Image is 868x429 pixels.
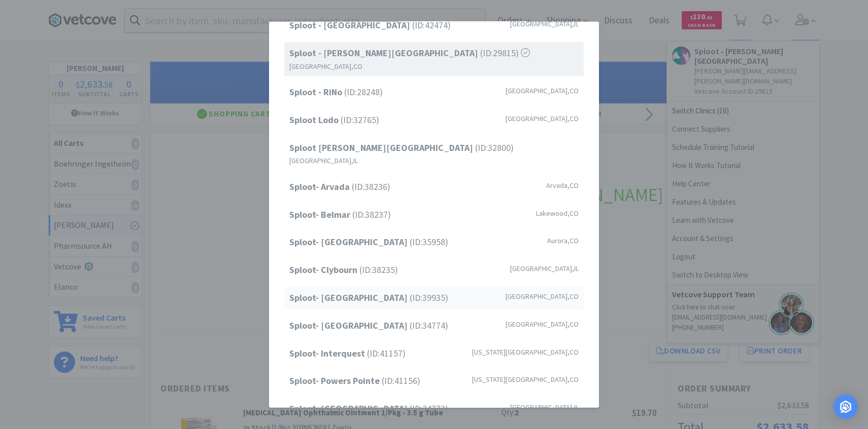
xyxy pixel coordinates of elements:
span: (ID: 34774 ) [289,319,448,333]
span: (ID: 34773 ) [289,402,448,416]
strong: Sploot - RiNo [289,86,344,98]
span: (ID: 38236 ) [289,180,390,194]
span: [GEOGRAPHIC_DATA] , IL [510,263,579,274]
strong: Sploot- Powers Pointe [289,375,382,386]
span: (ID: 29815 ) [289,46,530,61]
div: Open Intercom Messenger [833,395,858,419]
strong: Sploot- Interquest [289,347,367,359]
span: [GEOGRAPHIC_DATA] , CO [289,61,362,72]
strong: Sploot- [GEOGRAPHIC_DATA] [289,320,410,331]
span: [GEOGRAPHIC_DATA] , CO [506,319,579,330]
span: [GEOGRAPHIC_DATA] , CO [506,85,579,96]
span: [US_STATE][GEOGRAPHIC_DATA] , CO [472,346,579,357]
strong: Sploot- Arvada [289,181,352,192]
span: (ID: 39935 ) [289,291,448,305]
strong: Sploot - [GEOGRAPHIC_DATA] [289,19,412,31]
span: (ID: 32765 ) [289,113,379,128]
span: Arvada , CO [546,180,579,191]
strong: Sploot- [GEOGRAPHIC_DATA] [289,403,410,414]
strong: Sploot- Clybourn [289,264,359,276]
span: [GEOGRAPHIC_DATA] , CO [506,113,579,124]
span: (ID: 38235 ) [289,263,398,278]
strong: Sploot - [PERSON_NAME][GEOGRAPHIC_DATA] [289,47,480,59]
span: (ID: 41156 ) [289,374,420,388]
span: (ID: 35958 ) [289,235,448,250]
strong: Sploot- Belmar [289,208,352,220]
span: [GEOGRAPHIC_DATA] , IL [289,155,358,166]
span: Aurora , CO [547,235,579,246]
span: Lakewood , CO [536,207,579,218]
span: [US_STATE][GEOGRAPHIC_DATA] , CO [472,374,579,385]
span: (ID: 41157 ) [289,346,406,361]
strong: Sploot- [GEOGRAPHIC_DATA] [289,236,410,248]
strong: Sploot Lodo [289,114,341,126]
span: [GEOGRAPHIC_DATA] , CO [506,291,579,302]
span: (ID: 38237 ) [289,207,391,222]
span: (ID: 28248 ) [289,85,383,100]
span: [GEOGRAPHIC_DATA] , IL [510,18,579,29]
span: (ID: 32800 ) [289,140,514,155]
strong: Sploot [PERSON_NAME][GEOGRAPHIC_DATA] [289,141,475,153]
strong: Sploot- [GEOGRAPHIC_DATA] [289,292,410,303]
span: (ID: 42474 ) [289,18,451,33]
span: [GEOGRAPHIC_DATA] , IL [510,402,579,413]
